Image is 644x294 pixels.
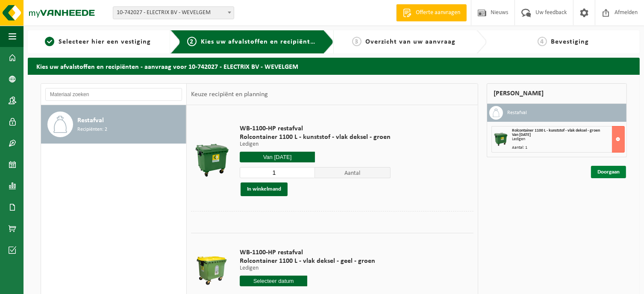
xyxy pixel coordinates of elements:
div: Aantal: 1 [512,146,624,150]
input: Materiaal zoeken [45,88,182,101]
a: 1Selecteer hier een vestiging [32,37,164,47]
a: Doorgaan [591,166,626,178]
div: Keuze recipiënt en planning [187,84,272,105]
span: Aantal [315,167,391,178]
button: Restafval Recipiënten: 2 [41,105,186,144]
span: Restafval [77,115,104,126]
span: WB-1100-HP restafval [240,248,375,257]
span: Selecteer hier een vestiging [59,38,151,45]
span: Rolcontainer 1100 L - kunststof - vlak deksel - groen [512,128,600,133]
p: Ledigen [240,141,391,147]
span: WB-1100-HP restafval [240,124,391,133]
span: Recipiënten: 2 [77,126,107,134]
span: Rolcontainer 1100 L - kunststof - vlak deksel - groen [240,133,391,141]
span: 2 [187,37,197,46]
button: In winkelmand [241,182,288,196]
div: [PERSON_NAME] [487,83,627,104]
span: Bevestiging [551,38,589,45]
span: Overzicht van uw aanvraag [366,38,456,45]
a: Offerte aanvragen [396,4,467,21]
span: 10-742027 - ELECTRIX BV - WEVELGEM [113,7,234,19]
h2: Kies uw afvalstoffen en recipiënten - aanvraag voor 10-742027 - ELECTRIX BV - WEVELGEM [28,58,640,74]
span: Offerte aanvragen [414,9,462,17]
span: 3 [352,37,362,46]
span: Rolcontainer 1100 L - vlak deksel - geel - groen [240,257,375,265]
span: 1 [45,37,54,46]
span: 10-742027 - ELECTRIX BV - WEVELGEM [113,6,234,19]
span: Kies uw afvalstoffen en recipiënten [201,38,318,45]
strong: Van [DATE] [512,132,531,137]
input: Selecteer datum [240,276,308,286]
p: Ledigen [240,265,375,271]
input: Selecteer datum [240,152,315,162]
div: Ledigen [512,137,624,141]
span: 4 [538,37,547,46]
h3: Restafval [507,106,527,120]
